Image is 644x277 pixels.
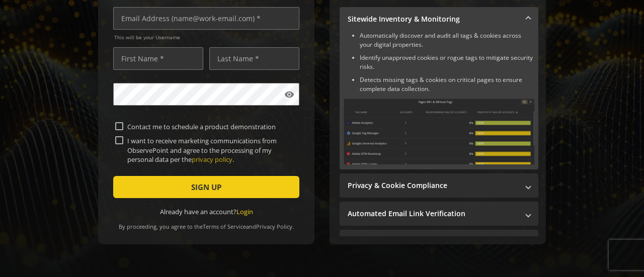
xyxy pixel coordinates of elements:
[360,53,534,71] li: Identify unapproved cookies or rogue tags to mitigate security risks.
[340,31,538,169] div: Sitewide Inventory & Monitoring
[113,47,203,70] input: First Name *
[348,209,518,219] mat-panel-title: Automated Email Link Verification
[236,207,253,216] a: Login
[284,89,294,100] mat-icon: visibility
[340,202,538,226] mat-expansion-panel-header: Automated Email Link Verification
[209,47,299,70] input: Last Name *
[123,136,297,164] label: I want to receive marketing communications from ObservePoint and agree to the processing of my pe...
[113,7,299,30] input: Email Address (name@work-email.com) *
[113,207,299,217] div: Already have an account?
[192,155,232,164] a: privacy policy
[340,230,538,254] mat-expansion-panel-header: Performance Monitoring with Web Vitals
[113,176,299,198] button: SIGN UP
[203,223,246,230] a: Terms of Service
[113,216,299,230] div: By proceeding, you agree to the and .
[256,223,292,230] a: Privacy Policy
[340,7,538,31] mat-expansion-panel-header: Sitewide Inventory & Monitoring
[348,14,518,24] mat-panel-title: Sitewide Inventory & Monitoring
[191,178,221,196] span: SIGN UP
[340,173,538,198] mat-expansion-panel-header: Privacy & Cookie Compliance
[360,75,534,94] li: Detects missing tags & cookies on critical pages to ensure complete data collection.
[123,122,297,131] label: Contact me to schedule a product demonstration
[114,34,299,41] span: This will be your Username
[344,99,534,164] img: Sitewide Inventory & Monitoring
[348,180,518,191] mat-panel-title: Privacy & Cookie Compliance
[360,31,534,49] li: Automatically discover and audit all tags & cookies across your digital properties.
